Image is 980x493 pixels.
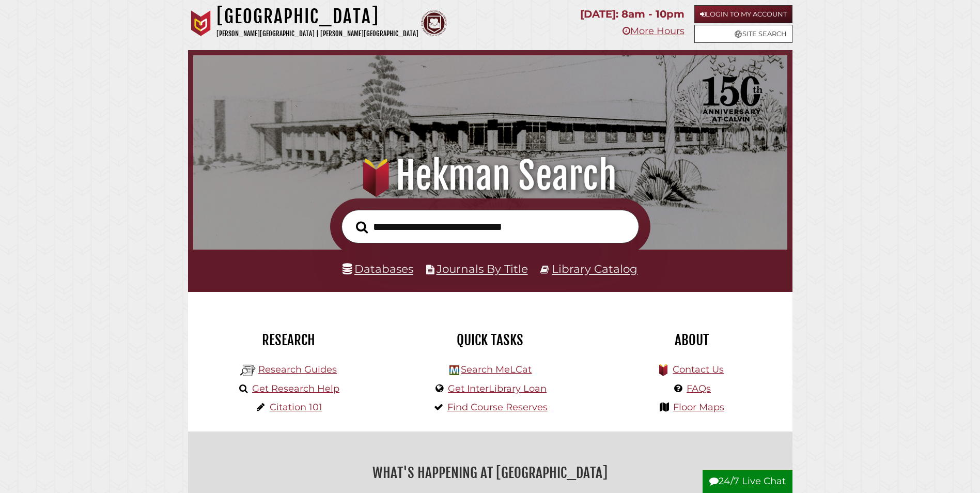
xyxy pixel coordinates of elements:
img: Hekman Library Logo [449,365,459,375]
h2: Quick Tasks [397,331,583,349]
a: Find Course Reserves [447,402,548,413]
a: Login to My Account [694,5,792,23]
button: Search [351,218,373,237]
a: Citation 101 [270,402,322,413]
a: Floor Maps [673,402,724,413]
a: Databases [343,262,413,275]
a: Library Catalog [552,262,637,275]
a: Research Guides [258,364,337,375]
img: Calvin Theological Seminary [421,10,447,36]
a: Get InterLibrary Loan [448,383,547,394]
h2: Research [196,331,382,349]
p: [PERSON_NAME][GEOGRAPHIC_DATA] | [PERSON_NAME][GEOGRAPHIC_DATA] [216,28,418,40]
a: FAQs [687,383,711,394]
img: Calvin University [188,10,214,36]
a: Journals By Title [437,262,528,275]
p: [DATE]: 8am - 10pm [580,5,685,23]
a: Get Research Help [252,383,339,394]
a: Site Search [694,25,792,43]
h2: What's Happening at [GEOGRAPHIC_DATA] [196,461,785,485]
a: More Hours [623,25,685,37]
a: Search MeLCat [461,364,532,375]
h2: About [599,331,785,349]
img: Hekman Library Logo [240,363,256,378]
h1: [GEOGRAPHIC_DATA] [216,5,418,28]
h1: Hekman Search [208,153,772,198]
a: Contact Us [673,364,724,375]
i: Search [356,221,368,234]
